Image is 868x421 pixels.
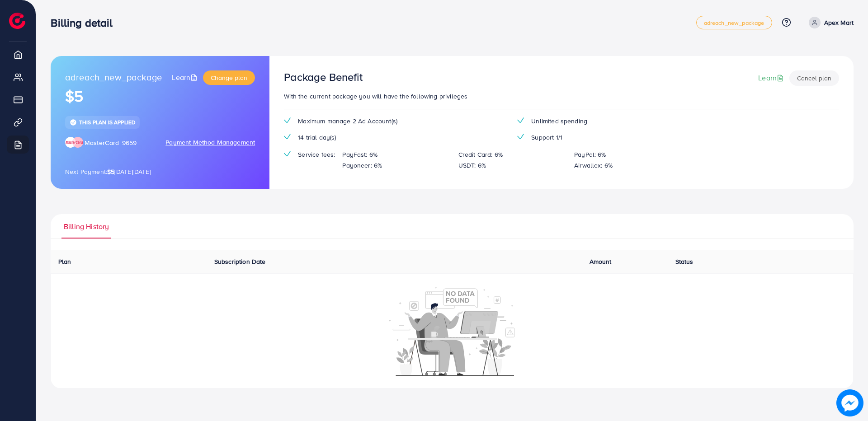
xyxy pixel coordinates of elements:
[70,119,77,126] img: tick
[696,16,772,29] a: adreach_new_package
[824,17,854,28] p: Apex Mart
[284,151,291,157] img: tick
[284,117,291,123] img: tick
[298,117,397,126] span: Maximum manage 2 Ad Account(s)
[531,133,562,142] span: Support 1/1
[704,20,764,26] span: adreach_new_package
[758,73,786,83] a: Learn
[531,117,587,126] span: Unlimited spending
[342,149,377,160] p: PayFast: 6%
[211,73,247,82] span: Change plan
[298,150,335,159] span: Service fees:
[590,257,612,266] span: Amount
[122,138,137,147] span: 9659
[203,70,255,85] button: Change plan
[836,389,863,416] img: image
[165,138,255,148] span: Payment Method Management
[284,134,291,140] img: tick
[458,160,486,171] p: USDT: 6%
[79,118,135,126] span: This plan is applied
[172,72,199,83] a: Learn
[284,91,839,102] p: With the current package you will have the following privileges
[65,166,255,177] p: Next Payment: [DATE][DATE]
[805,17,854,28] a: Apex Mart
[58,257,71,266] span: Plan
[517,134,524,140] img: tick
[284,70,363,84] h3: Package Benefit
[458,149,503,160] p: Credit Card: 6%
[9,13,25,29] img: logo
[342,160,382,171] p: Payoneer: 6%
[51,16,120,29] h3: Billing detail
[65,70,162,85] span: adreach_new_package
[675,257,693,266] span: Status
[107,167,114,176] strong: $5
[517,117,524,123] img: tick
[85,138,119,147] span: MasterCard
[389,285,515,376] img: No account
[298,133,336,142] span: 14 trial day(s)
[64,221,109,232] span: Billing History
[574,149,606,160] p: PayPal: 6%
[574,160,613,171] p: Airwallex: 6%
[65,137,83,148] img: brand
[65,87,255,106] h1: $5
[214,257,266,266] span: Subscription Date
[789,70,839,86] button: Cancel plan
